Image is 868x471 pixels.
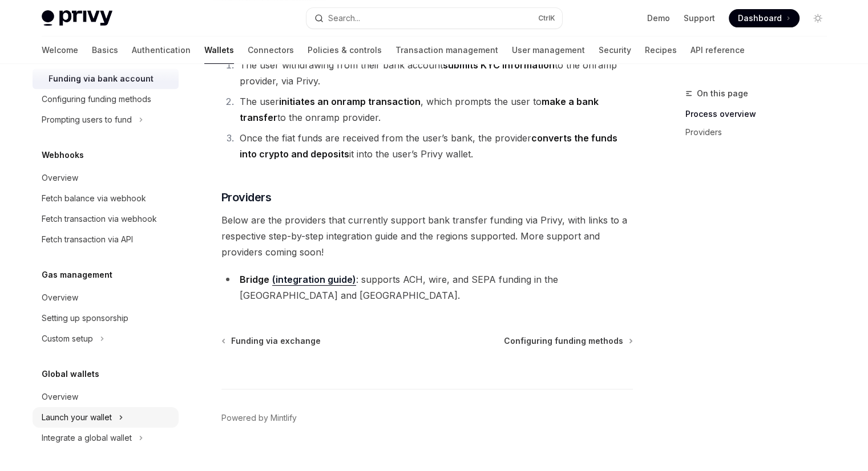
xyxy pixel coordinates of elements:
[42,390,78,404] div: Overview
[42,212,157,226] div: Fetch transaction via webhook
[685,105,836,123] a: Process overview
[645,36,677,64] a: Recipes
[132,36,191,64] a: Authentication
[691,36,745,64] a: API reference
[236,130,633,162] li: Once the fiat funds are received from the user’s bank, the provider it into the user’s Privy wallet.
[221,212,633,260] span: Below are the providers that currently support bank transfer funding via Privy, with links to a r...
[42,148,84,162] h5: Webhooks
[42,411,112,424] div: Launch your wallet
[684,13,715,24] a: Support
[33,188,179,209] a: Fetch balance via webhook
[33,308,179,328] a: Setting up sponsorship
[279,96,421,107] strong: initiates an onramp transaction
[443,59,555,71] strong: submits KYC information
[221,189,272,205] span: Providers
[306,8,562,29] button: Search...CtrlK
[504,335,623,347] span: Configuring funding methods
[685,123,836,141] a: Providers
[647,13,670,24] a: Demo
[42,233,133,246] div: Fetch transaction via API
[42,113,132,127] div: Prompting users to fund
[729,9,800,27] a: Dashboard
[599,36,631,64] a: Security
[42,268,112,282] h5: Gas management
[42,367,99,381] h5: Global wallets
[33,168,179,188] a: Overview
[42,36,78,64] a: Welcome
[236,94,633,125] li: The user , which prompts the user to to the onramp provider.
[236,57,633,89] li: The user withdrawing from their bank account to the onramp provider, via Privy.
[512,36,585,64] a: User management
[308,36,382,64] a: Policies & controls
[42,332,93,346] div: Custom setup
[248,36,294,64] a: Connectors
[33,209,179,229] a: Fetch transaction via webhook
[221,271,633,303] li: : supports ACH, wire, and SEPA funding in the [GEOGRAPHIC_DATA] and [GEOGRAPHIC_DATA].
[395,36,498,64] a: Transaction management
[33,387,179,407] a: Overview
[204,36,234,64] a: Wallets
[538,14,555,23] span: Ctrl K
[33,229,179,250] a: Fetch transaction via API
[697,87,748,100] span: On this page
[221,412,297,424] a: Powered by Mintlify
[504,335,632,347] a: Configuring funding methods
[33,287,179,308] a: Overview
[42,311,128,325] div: Setting up sponsorship
[328,11,360,25] div: Search...
[42,92,151,106] div: Configuring funding methods
[231,335,321,347] span: Funding via exchange
[272,274,356,286] a: (integration guide)
[42,10,112,26] img: light logo
[42,171,78,185] div: Overview
[42,192,146,205] div: Fetch balance via webhook
[223,335,321,347] a: Funding via exchange
[42,291,78,304] div: Overview
[42,431,132,445] div: Integrate a global wallet
[240,274,269,285] strong: Bridge
[92,36,118,64] a: Basics
[738,13,782,24] span: Dashboard
[809,9,827,27] button: Toggle dark mode
[33,89,179,109] a: Configuring funding methods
